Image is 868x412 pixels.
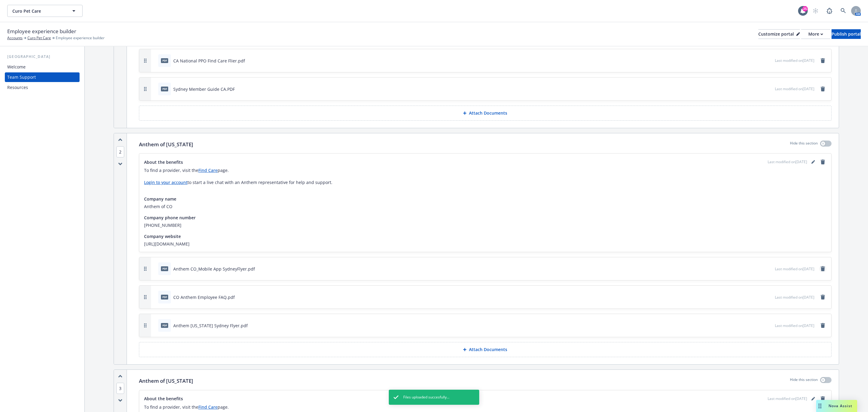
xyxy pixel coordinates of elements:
button: More [801,29,830,39]
span: About the benefits [144,159,183,165]
button: download file [757,294,762,300]
button: 2 [116,149,124,155]
a: Report a Bug [823,5,835,17]
p: Anthem of [US_STATE] [139,141,193,148]
span: Last modified on [DATE] [775,323,814,328]
a: Curo Pet Care [27,35,51,41]
span: [PHONE_NUMBER] [144,222,826,228]
button: Curo Pet Care [7,5,83,17]
button: preview file [767,322,772,329]
a: Start snowing [810,5,822,17]
span: pdf [161,323,168,328]
span: Curo Pet Care [12,8,64,14]
span: Employee experience builder [56,35,105,41]
button: Attach Documents [139,342,832,357]
span: Employee experience builder [7,27,76,35]
span: Files uploaded succesfully... [403,395,449,400]
button: preview file [767,58,772,64]
p: Hide this section [790,377,818,385]
span: Company phone number [144,214,196,221]
a: remove [819,293,826,301]
div: More [808,30,823,39]
p: to start a live chat with an Anthem representative for help and support. [144,179,826,186]
a: editPencil [810,395,817,402]
span: 2 [116,146,124,157]
p: Anthem of [US_STATE] [139,377,193,385]
div: Customize portal [758,30,800,39]
span: Last modified on [DATE] [775,295,814,300]
div: [GEOGRAPHIC_DATA] [5,54,80,60]
a: Resources [5,83,80,92]
a: editPencil [810,158,817,166]
a: remove [819,265,826,272]
span: About the benefits [144,395,183,402]
a: Accounts [7,35,23,41]
a: Welcome [5,62,80,72]
button: preview file [767,294,772,300]
button: download file [757,86,762,92]
button: Publish portal [832,29,861,39]
button: 3 [116,385,124,391]
button: Nova Assist [816,400,857,412]
div: Team Support [7,72,36,82]
a: remove [819,322,826,329]
div: Publish portal [832,30,861,39]
div: Sydney Member Guide CA.PDF [173,86,235,92]
div: Anthem CO_Mobile App SydneyFlyer.pdf [173,266,255,272]
button: Customize portal [758,29,800,39]
p: Attach Documents [469,347,507,353]
a: remove [819,85,826,93]
div: Anthem [US_STATE] Sydney Flyer.pdf [173,322,248,329]
a: Team Support [5,72,80,82]
div: CA National PPO Find Care Flier.pdf [173,58,245,64]
button: download file [757,322,762,329]
a: Find Care [198,167,218,173]
div: Drag to move [816,400,824,412]
span: pdf [161,295,168,299]
div: Welcome [7,62,26,72]
span: Last modified on [DATE] [768,159,807,165]
button: preview file [767,86,772,92]
span: 3 [116,383,124,394]
a: Find Care [198,404,218,410]
span: Nova Assist [829,403,852,408]
a: remove [819,395,826,402]
p: To find a provider, visit the page. [144,167,826,174]
span: Last modified on [DATE] [775,58,814,63]
a: remove [819,158,826,166]
a: Login to your account [144,179,187,185]
div: Resources [7,83,28,92]
span: [URL][DOMAIN_NAME] [144,241,826,247]
p: Attach Documents [469,110,507,116]
button: Attach Documents [139,106,832,121]
span: Last modified on [DATE] [768,396,807,401]
span: PDF [161,87,168,91]
div: CO Anthem Employee FAQ.pdf [173,294,235,300]
button: download file [757,266,762,272]
span: pdf [161,266,168,271]
p: To find a provider, visit the page. [144,404,826,411]
span: Anthem of CO [144,203,826,210]
span: Last modified on [DATE] [775,86,814,91]
button: preview file [767,266,772,272]
span: Company name [144,196,176,202]
span: Last modified on [DATE] [775,266,814,271]
a: remove [819,57,826,64]
span: pdf [161,58,168,63]
p: Hide this section [790,141,818,148]
a: Search [837,5,849,17]
button: download file [757,58,762,64]
span: Company website [144,233,181,239]
div: 25 [802,6,808,11]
